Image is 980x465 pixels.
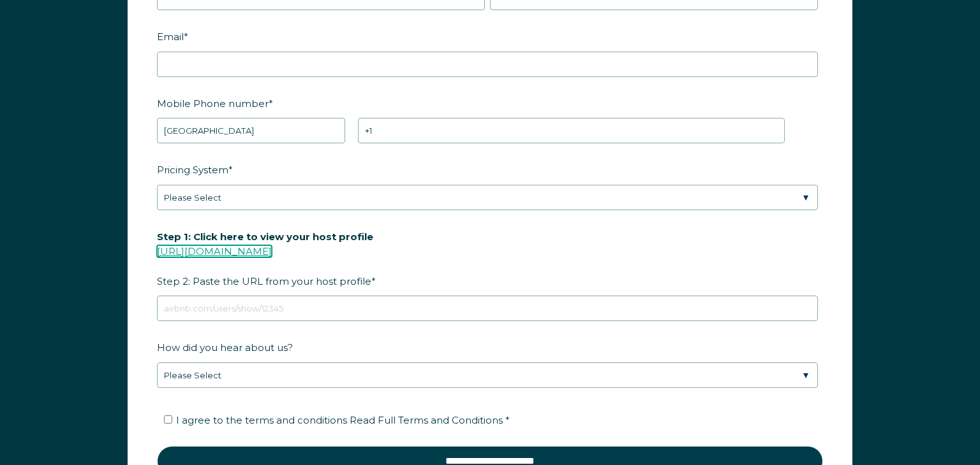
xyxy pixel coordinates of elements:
span: Step 1: Click here to view your host profile [157,227,373,247]
span: Mobile Phone number [157,94,269,113]
a: [URL][DOMAIN_NAME] [157,245,272,257]
span: Step 2: Paste the URL from your host profile [157,227,373,291]
span: How did you hear about us? [157,338,293,357]
a: Read Full Terms and Conditions [347,414,505,426]
span: Email [157,27,184,46]
span: I agree to the terms and conditions [176,414,510,426]
span: Pricing System [157,160,228,180]
span: Read Full Terms and Conditions [350,414,503,426]
input: airbnb.com/users/show/12345 [157,296,818,321]
input: I agree to the terms and conditions Read Full Terms and Conditions * [164,415,172,424]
